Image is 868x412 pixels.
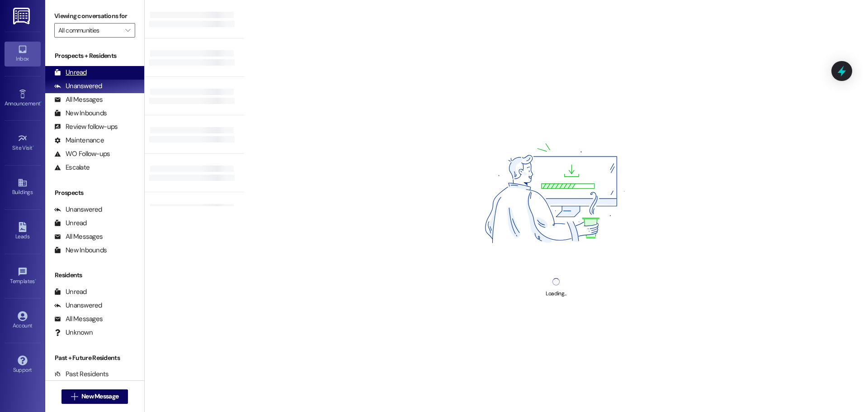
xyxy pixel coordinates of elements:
span: • [35,277,36,283]
div: Unknown [54,328,93,337]
div: All Messages [54,95,103,104]
input: All communities [58,23,121,38]
div: New Inbounds [54,109,107,118]
span: • [40,99,42,105]
div: Past Residents [54,369,109,379]
img: ResiDesk Logo [13,8,32,24]
div: Unanswered [54,205,102,214]
div: Escalate [54,163,90,172]
button: New Message [61,389,128,404]
i:  [71,393,78,400]
a: Leads [5,219,41,244]
label: Viewing conversations for [54,9,135,23]
a: Buildings [5,175,41,199]
div: Unanswered [54,81,102,91]
span: • [33,143,34,150]
div: All Messages [54,314,103,324]
div: Maintenance [54,136,104,145]
div: Review follow-ups [54,122,118,132]
a: Templates • [5,264,41,289]
div: Unread [54,287,87,297]
div: Unread [54,218,87,228]
a: Account [5,308,41,333]
div: Prospects [45,188,144,198]
a: Support [5,353,41,377]
div: WO Follow-ups [54,149,110,159]
a: Site Visit • [5,131,41,155]
div: Loading... [546,289,566,298]
div: Prospects + Residents [45,51,144,61]
div: All Messages [54,232,103,242]
i:  [125,27,130,34]
a: Inbox [5,42,41,66]
div: Past + Future Residents [45,353,144,363]
span: New Message [81,392,118,401]
div: Residents [45,270,144,280]
div: Unread [54,68,87,77]
div: New Inbounds [54,246,107,255]
div: Unanswered [54,301,102,310]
